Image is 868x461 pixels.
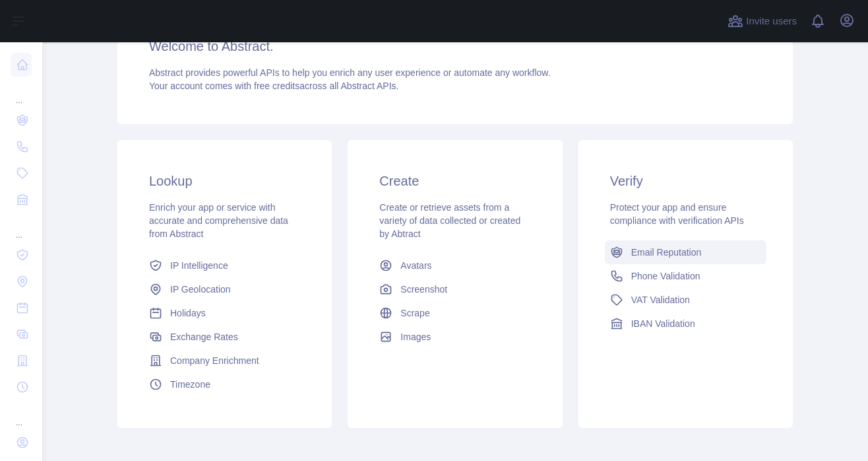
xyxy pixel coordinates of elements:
[149,172,300,190] h3: Lookup
[605,312,766,336] a: IBAN Validation
[610,172,761,190] h3: Verify
[149,81,398,91] span: Your account comes with across all Abstract APIs.
[725,11,799,32] button: Invite users
[746,14,797,29] span: Invite users
[144,301,305,325] a: Holidays
[400,259,431,272] span: Avatars
[144,325,305,349] a: Exchange Rates
[170,354,259,367] span: Company Enrichment
[149,202,288,239] span: Enrich your app or service with accurate and comprehensive data from Abstract
[11,402,32,428] div: ...
[170,378,210,391] span: Timezone
[379,172,530,190] h3: Create
[144,372,305,396] a: Timezone
[631,269,700,283] span: Phone Validation
[170,330,238,343] span: Exchange Rates
[144,254,305,277] a: IP Intelligence
[605,264,766,288] a: Phone Validation
[144,277,305,301] a: IP Geolocation
[374,277,536,301] a: Screenshot
[610,202,744,226] span: Protect your app and ensure compliance with verification APIs
[374,325,536,349] a: Images
[605,288,766,312] a: VAT Validation
[631,246,702,259] span: Email Reputation
[400,330,431,343] span: Images
[170,283,231,296] span: IP Geolocation
[400,283,447,296] span: Screenshot
[170,306,206,320] span: Holidays
[374,254,536,277] a: Avatars
[379,202,520,239] span: Create or retrieve assets from a variety of data collected or created by Abtract
[374,301,536,325] a: Scrape
[149,37,761,55] h3: Welcome to Abstract.
[400,306,429,320] span: Scrape
[631,317,695,330] span: IBAN Validation
[254,81,299,91] span: free credits
[11,214,32,240] div: ...
[170,259,228,272] span: IP Intelligence
[149,67,551,78] span: Abstract provides powerful APIs to help you enrich any user experience or automate any workflow.
[11,79,32,106] div: ...
[144,349,305,372] a: Company Enrichment
[605,240,766,264] a: Email Reputation
[631,293,690,306] span: VAT Validation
